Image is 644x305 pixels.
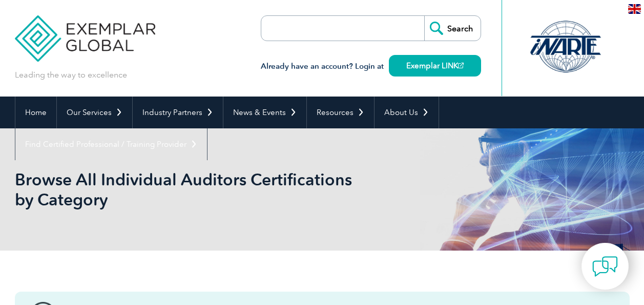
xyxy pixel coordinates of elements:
[424,16,481,41] input: Search
[15,169,408,209] h1: Browse All Individual Auditors Certifications by Category
[15,69,127,81] p: Leading the way to excellence
[57,97,132,128] a: Our Services
[628,4,641,14] img: en
[261,60,481,73] h3: Already have an account? Login at
[133,97,223,128] a: Industry Partners
[15,128,207,160] a: Find Certified Professional / Training Provider
[375,97,439,128] a: About Us
[15,97,56,128] a: Home
[223,97,306,128] a: News & Events
[458,63,464,68] img: open_square.png
[389,55,481,77] a: Exemplar LINK
[592,254,618,279] img: contact-chat.png
[307,97,374,128] a: Resources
